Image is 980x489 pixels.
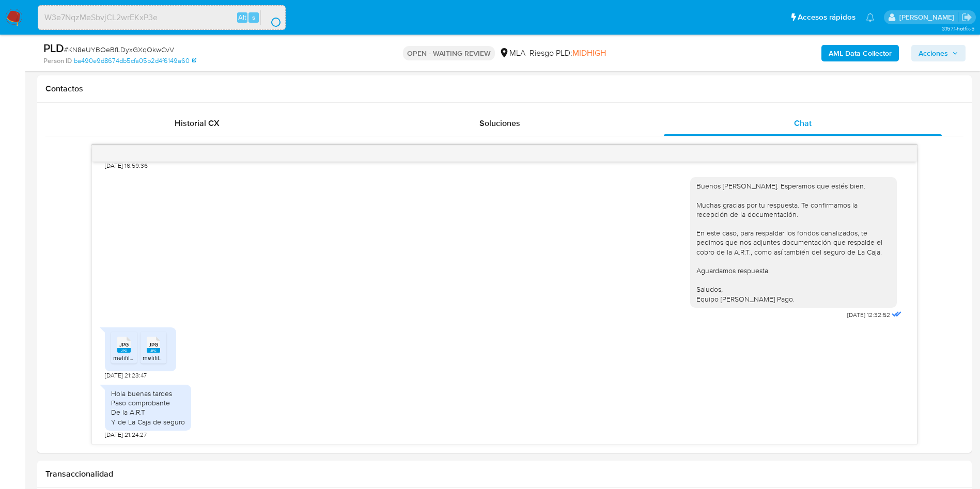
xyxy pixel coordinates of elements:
[919,45,948,61] span: Acciones
[74,56,196,66] a: ba490e9d8674db5cfa05b2d4f6149a60
[530,48,606,59] span: Riesgo PLD:
[942,24,975,33] span: 3.157.1-hotfix-5
[798,12,855,23] span: Accesos rápidos
[260,10,282,25] button: search-icon
[43,40,64,56] b: PLD
[119,341,129,348] span: JPG
[961,12,972,23] a: Salir
[829,45,892,61] b: AML Data Collector
[105,431,147,439] span: [DATE] 21:24:27
[696,181,891,303] div: Buenos [PERSON_NAME]. Esperamos que estés bien. Muchas gracias por tu respuesta. Te confirmamos l...
[847,311,890,319] span: [DATE] 12:32:52
[45,469,963,479] h1: Transaccionalidad
[113,353,210,362] span: melifile7983865272024066915.jpg
[64,44,174,55] span: # KN8eUYBOeBfLDyxGXqOkwCvV
[403,46,495,60] p: OPEN - WAITING REVIEW
[45,84,963,94] h1: Contactos
[43,56,72,66] b: Person ID
[499,48,525,59] div: MLA
[866,13,875,22] a: Notificaciones
[794,117,812,129] span: Chat
[899,12,958,22] p: rocio.garcia@mercadolibre.com
[143,353,236,362] span: melifile1617556376855641760.jpg
[252,12,255,22] span: s
[911,45,966,61] button: Acciones
[111,389,185,427] div: Hola buenas tardes Paso comprobante De la A.R.T Y de La Caja de seguro
[479,117,520,129] span: Soluciones
[105,371,147,380] span: [DATE] 21:23:47
[38,11,285,24] input: Buscar usuario o caso...
[238,12,246,22] span: Alt
[572,47,606,59] span: MIDHIGH
[821,45,899,61] button: AML Data Collector
[149,341,158,348] span: JPG
[175,117,220,129] span: Historial CX
[105,162,148,170] span: [DATE] 16:59:36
